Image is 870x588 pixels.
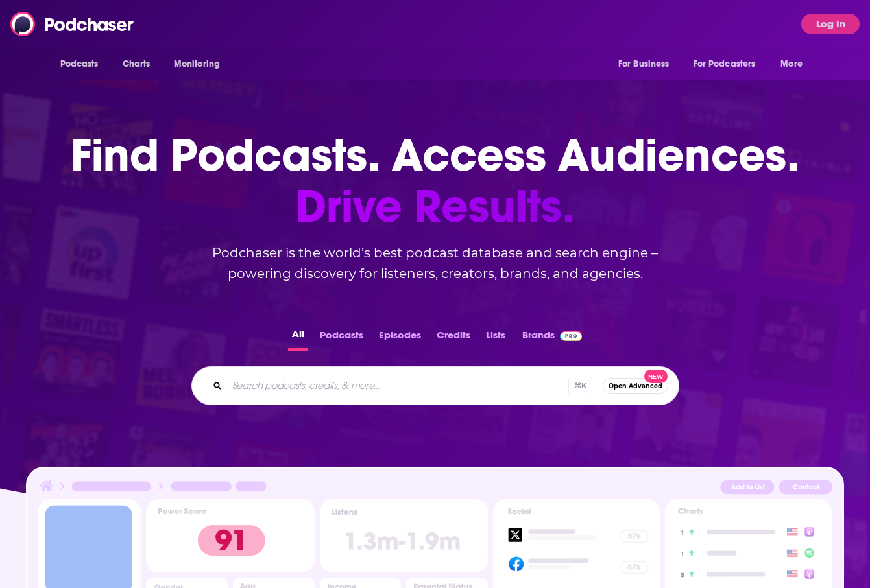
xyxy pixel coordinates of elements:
button: Episodes [375,325,425,351]
button: open menu [51,52,115,76]
button: Log In [801,14,860,34]
button: Lists [482,325,509,351]
img: Podcast Insights Header [38,478,832,499]
span: Open Advanced [609,382,662,390]
button: Credits [433,325,474,351]
button: Open AdvancedNew [603,378,668,394]
span: ⌘ K [568,377,592,395]
button: Podcasts [316,325,367,351]
a: BrandsPodchaser Pro [522,325,583,351]
input: Search podcasts, credits, & more... [227,375,568,396]
button: open menu [165,52,237,76]
h1: Find Podcasts. Access Audiences. [71,130,799,232]
span: Monitoring [174,55,220,73]
span: For Podcasters [694,55,756,73]
button: open menu [609,52,686,76]
img: Podcast Insights Listens [320,499,488,572]
span: Podcasts [60,55,99,73]
img: Podcast Insights Power score [146,499,314,572]
img: Podchaser Pro [560,331,583,341]
span: New [644,370,668,383]
img: Podchaser - Follow, Share and Rate Podcasts [10,12,135,36]
button: open menu [685,52,775,76]
div: Search podcasts, credits, & more... [191,366,679,405]
span: For Business [618,55,670,73]
span: Charts [123,55,151,73]
button: open menu [771,52,819,76]
span: Drive Results. [71,181,799,232]
button: All [288,325,308,351]
a: Charts [114,52,158,76]
span: More [780,55,803,73]
h2: Podchaser is the world’s best podcast database and search engine – powering discovery for listene... [176,242,695,284]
